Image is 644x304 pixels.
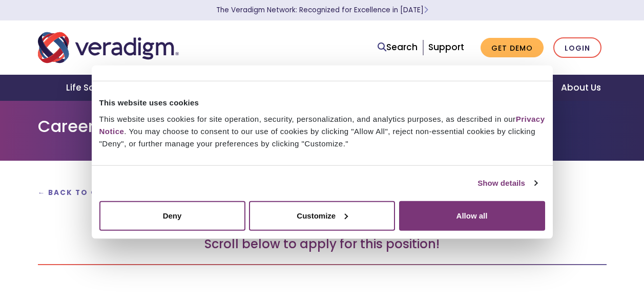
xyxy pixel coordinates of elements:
[477,177,537,189] a: Show details
[549,75,613,101] a: About Us
[216,5,428,15] a: The Veradigm Network: Recognized for Excellence in [DATE]Learn More
[38,31,179,64] img: Veradigm logo
[481,38,544,58] a: Get Demo
[54,75,139,101] a: Life Sciences
[399,201,545,230] button: Allow all
[99,201,245,230] button: Deny
[38,188,167,198] a: ← Back to Open Positions
[99,97,545,109] div: This website uses cookies
[428,41,464,53] a: Support
[424,5,428,15] span: Learn More
[99,114,545,135] a: Privacy Notice
[38,117,607,136] h1: Careers
[553,37,601,58] a: Login
[99,113,545,149] div: This website uses cookies for site operation, security, personalization, and analytics purposes, ...
[38,208,607,225] h2: Together, let's transform health insightfully
[249,201,395,230] button: Customize
[378,40,418,54] a: Search
[38,237,607,252] h3: Scroll below to apply for this position!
